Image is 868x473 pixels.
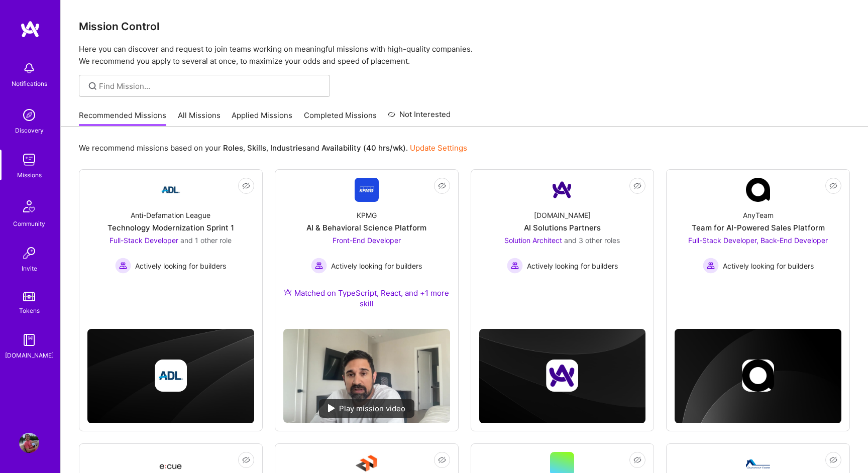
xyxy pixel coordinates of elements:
span: Solution Architect [504,236,562,245]
span: Actively looking for builders [723,261,814,271]
p: We recommend missions based on your , , and . [79,143,467,153]
a: Company LogoAnyTeamTeam for AI-Powered Sales PlatformFull-Stack Developer, Back-End Developer Act... [675,178,841,296]
img: Company logo [546,360,578,392]
div: AI Solutions Partners [524,222,601,233]
i: icon EyeClosed [242,182,250,190]
b: Skills [247,143,266,153]
i: icon EyeClosed [438,182,446,190]
input: Find Mission... [99,81,322,91]
a: Not Interested [388,108,451,127]
span: Actively looking for builders [331,261,422,271]
i: icon EyeClosed [438,456,446,464]
img: teamwork [19,150,39,170]
div: [DOMAIN_NAME] [534,210,591,220]
div: KPMG [357,210,377,220]
span: Actively looking for builders [527,261,618,271]
span: and 3 other roles [564,236,620,245]
a: Company LogoAnti-Defamation LeagueTechnology Modernization Sprint 1Full-Stack Developer and 1 oth... [87,178,254,296]
h3: Mission Control [79,20,850,33]
div: Matched on TypeScript, React, and +1 more skill [283,288,450,309]
img: Company Logo [159,178,183,202]
div: Play mission video [319,399,414,418]
div: Missions [17,170,42,180]
i: icon EyeClosed [242,456,250,464]
div: Tokens [19,305,40,316]
div: AnyTeam [743,210,774,220]
i: icon EyeClosed [633,182,641,190]
i: icon EyeClosed [829,456,837,464]
img: Company Logo [355,178,379,202]
div: AI & Behavioral Science Platform [306,222,426,233]
div: [DOMAIN_NAME] [5,350,54,361]
i: icon EyeClosed [633,456,641,464]
img: Company Logo [746,459,770,468]
img: Actively looking for builders [115,258,131,274]
span: Full-Stack Developer, Back-End Developer [688,236,828,245]
a: Completed Missions [304,110,377,127]
div: Notifications [12,78,47,89]
i: icon EyeClosed [829,182,837,190]
img: No Mission [283,329,450,423]
a: User Avatar [17,433,42,453]
div: Community [13,218,45,229]
img: Company logo [742,360,774,392]
img: Invite [19,243,39,263]
img: bell [19,58,39,78]
img: Company logo [155,360,187,392]
b: Roles [223,143,243,153]
img: Actively looking for builders [311,258,327,274]
div: Anti-Defamation League [131,210,210,220]
a: Company LogoKPMGAI & Behavioral Science PlatformFront-End Developer Actively looking for builders... [283,178,450,321]
div: Technology Modernization Sprint 1 [107,222,234,233]
div: Invite [22,263,37,274]
a: Company Logo[DOMAIN_NAME]AI Solutions PartnersSolution Architect and 3 other rolesActively lookin... [479,178,646,296]
img: logo [20,20,40,38]
a: All Missions [178,110,221,127]
div: Team for AI-Powered Sales Platform [692,222,825,233]
b: Industries [270,143,306,153]
a: Update Settings [410,143,467,153]
img: play [328,404,335,412]
span: Full-Stack Developer [110,236,178,245]
img: cover [675,329,841,423]
p: Here you can discover and request to join teams working on meaningful missions with high-quality ... [79,43,850,67]
img: Company Logo [746,178,770,202]
img: Ateam Purple Icon [284,288,292,296]
b: Availability (40 hrs/wk) [321,143,406,153]
a: Recommended Missions [79,110,166,127]
img: discovery [19,105,39,125]
img: guide book [19,330,39,350]
img: cover [479,329,646,423]
div: Discovery [15,125,44,136]
a: Applied Missions [232,110,292,127]
img: User Avatar [19,433,39,453]
img: Actively looking for builders [703,258,719,274]
img: Company Logo [550,178,574,202]
img: cover [87,329,254,423]
img: Company Logo [159,455,183,473]
span: Actively looking for builders [135,261,226,271]
img: Community [17,194,41,218]
img: Actively looking for builders [507,258,523,274]
span: and 1 other role [180,236,232,245]
img: tokens [23,292,35,301]
span: Front-End Developer [333,236,401,245]
i: icon SearchGrey [87,80,98,92]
